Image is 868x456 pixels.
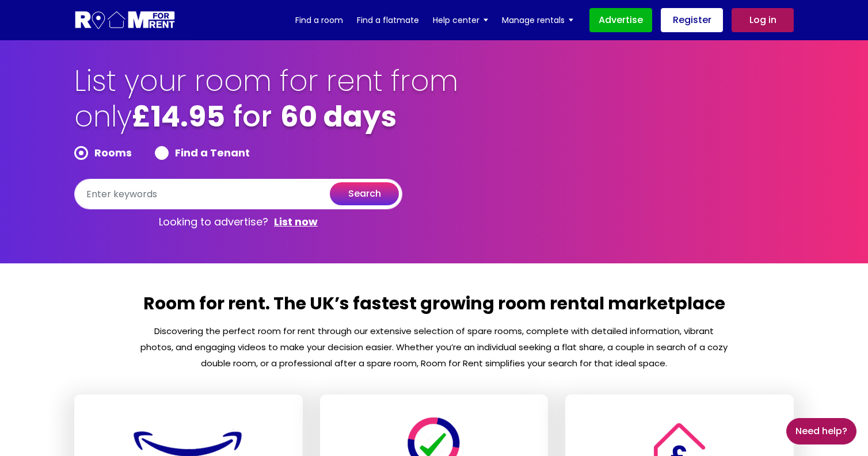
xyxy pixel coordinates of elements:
a: Find a room [295,12,343,29]
a: Need Help? [786,418,856,444]
input: Enter keywords [74,179,402,209]
h2: Room for rent. The UK’s fastest growing room rental marketplace [139,292,729,323]
b: £14.95 [132,96,225,137]
b: 60 days [280,96,397,137]
a: Find a flatmate [357,12,419,29]
a: Help center [433,12,488,29]
label: Find a Tenant [155,146,250,160]
a: Register [661,8,723,32]
label: Rooms [74,146,132,160]
a: Manage rentals [502,12,573,29]
span: for [233,96,272,137]
h1: List your room for rent from only [74,63,460,146]
img: Logo for Room for Rent, featuring a welcoming design with a house icon and modern typography [74,10,176,31]
button: search [330,182,399,205]
a: Log in [732,8,794,32]
p: Discovering the perfect room for rent through our extensive selection of spare rooms, complete wi... [139,323,729,371]
p: Looking to advertise? [74,209,402,235]
a: Advertise [589,8,652,32]
a: List now [274,215,318,229]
